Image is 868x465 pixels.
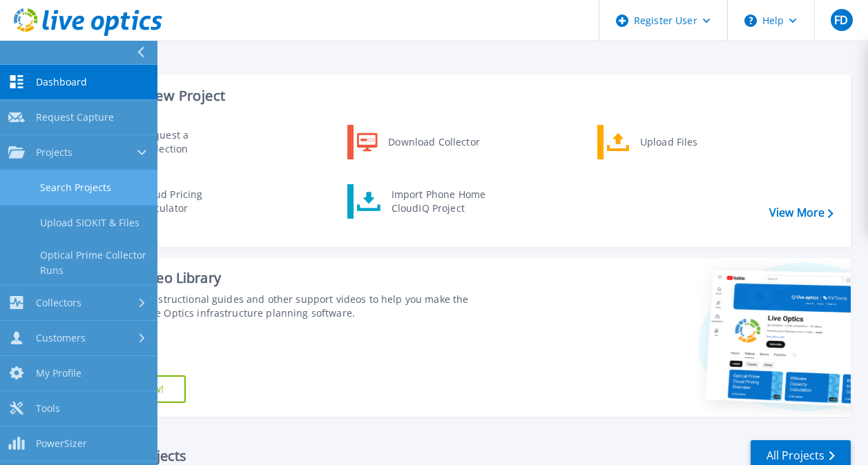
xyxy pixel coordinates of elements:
[98,88,833,103] h3: Start a New Project
[834,14,848,26] span: FD
[769,206,833,219] a: View More
[385,188,492,215] div: Import Phone Home CloudIQ Project
[133,188,235,215] div: Cloud Pricing Calculator
[36,402,60,415] span: Tools
[81,293,488,320] div: Find tutorials, instructional guides and other support videos to help you make the most of your L...
[633,128,735,156] div: Upload Files
[135,128,235,156] div: Request a Collection
[36,437,87,450] span: PowerSizer
[36,76,87,88] span: Dashboard
[97,184,239,219] a: Cloud Pricing Calculator
[36,111,114,123] span: Request Capture
[381,128,485,156] div: Download Collector
[97,125,239,159] a: Request a Collection
[36,297,81,309] span: Collectors
[347,125,489,159] a: Download Collector
[36,332,86,344] span: Customers
[36,367,81,379] span: My Profile
[597,125,739,159] a: Upload Files
[36,146,73,159] span: Projects
[81,269,488,287] div: Support Video Library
